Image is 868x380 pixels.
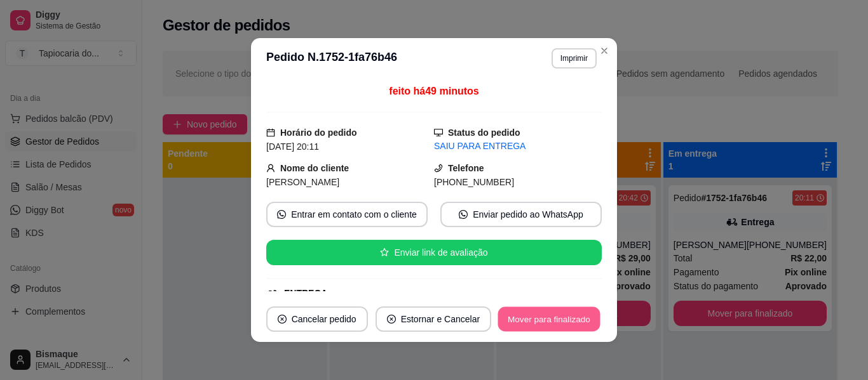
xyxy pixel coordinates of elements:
[434,164,443,173] span: phone
[266,177,339,187] span: [PERSON_NAME]
[389,86,478,96] span: feito há 49 minutos
[552,48,597,69] button: Imprimir
[440,202,602,227] button: whats-appEnviar pedido ao WhatsApp
[280,163,349,173] strong: Nome do cliente
[266,306,368,332] button: close-circleCancelar pedido
[448,128,520,138] strong: Status do pedido
[434,140,602,153] div: SAIU PARA ENTREGA
[266,240,602,265] button: starEnviar link de avaliação
[434,128,443,137] span: desktop
[280,128,357,138] strong: Horário do pedido
[434,177,514,187] span: [PHONE_NUMBER]
[266,141,319,152] span: [DATE] 20:11
[277,210,286,219] span: whats-app
[278,315,287,324] span: close-circle
[594,41,614,61] button: Close
[459,210,468,219] span: whats-app
[498,307,600,332] button: Mover para finalizado
[448,163,484,173] strong: Telefone
[266,202,428,227] button: whats-appEntrar em contato com o cliente
[380,248,389,257] span: star
[387,315,396,324] span: close-circle
[266,164,275,173] span: user
[266,128,275,137] span: calendar
[376,306,492,332] button: close-circleEstornar e Cancelar
[284,287,327,300] div: ENTREGA
[266,48,397,69] h3: Pedido N. 1752-1fa76b46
